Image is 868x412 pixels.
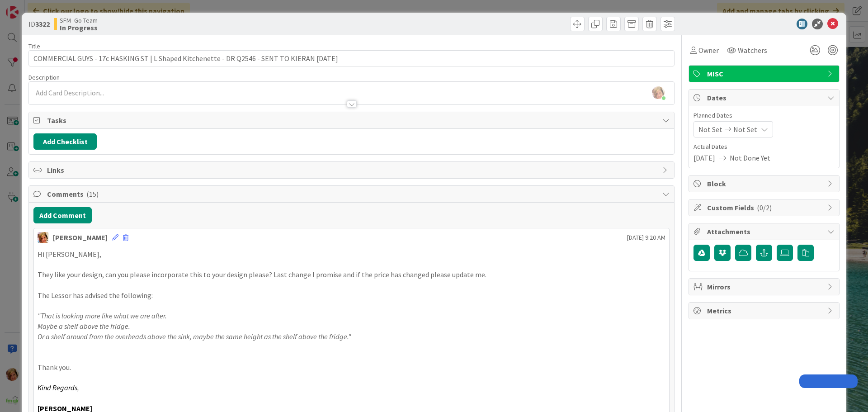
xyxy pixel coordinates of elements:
[38,383,79,392] em: Kind Regards,
[38,249,665,260] p: Hi [PERSON_NAME],
[627,233,665,242] span: [DATE] 9:20 AM
[47,165,658,175] span: Links
[47,189,658,199] span: Comments
[707,281,823,292] span: Mirrors
[733,124,757,135] span: Not Set
[38,232,48,243] img: KD
[707,178,823,189] span: Block
[38,290,665,301] p: The Lessor has advised the following:
[738,45,767,56] span: Watchers
[35,19,50,28] b: 3322
[38,322,130,331] em: Maybe a shelf above the fridge.
[707,226,823,237] span: Attachments
[698,124,722,135] span: Not Set
[707,305,823,316] span: Metrics
[28,73,60,81] span: Description
[693,111,835,120] span: Planned Dates
[38,332,351,341] em: Or a shelf around from the overheads above the sink, maybe the same height as the shelf above the...
[730,152,770,163] span: Not Done Yet
[693,152,715,163] span: [DATE]
[707,68,823,79] span: MISC
[707,92,823,103] span: Dates
[60,24,98,31] b: In Progress
[707,202,823,213] span: Custom Fields
[28,50,675,66] input: type card name here...
[38,362,665,373] p: Thank you.
[33,207,92,223] button: Add Comment
[38,311,167,320] em: "That is looking more like what we are after.
[28,42,40,50] label: Title
[38,270,665,280] p: They like your design, can you please incorporate this to your design please? Last change I promi...
[60,17,98,24] span: SFM -Go Team
[53,232,108,243] div: [PERSON_NAME]
[86,189,99,199] span: ( 15 )
[33,133,97,150] button: Add Checklist
[757,203,772,212] span: ( 0/2 )
[698,45,719,56] span: Owner
[47,115,658,126] span: Tasks
[693,142,835,152] span: Actual Dates
[652,86,665,99] img: KiSwxcFcLogleto2b8SsqFMDUcOqpmCz.jpg
[28,19,50,29] span: ID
